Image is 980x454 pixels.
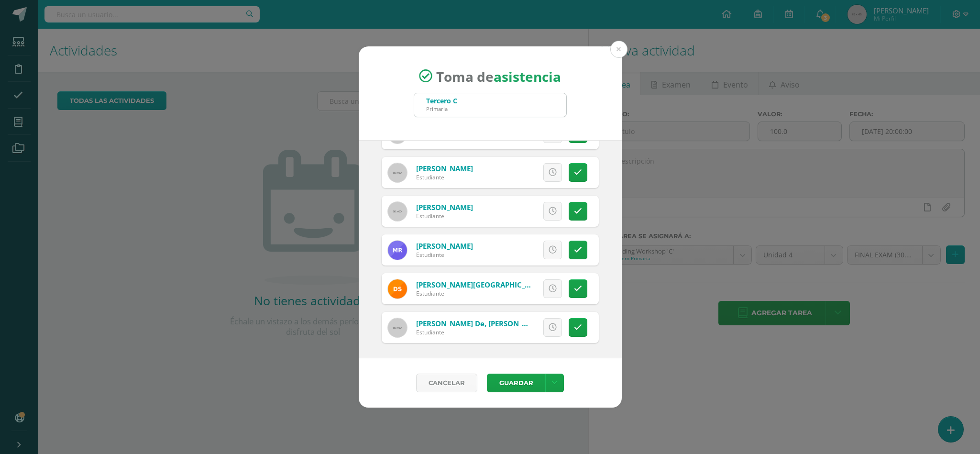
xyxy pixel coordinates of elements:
[494,67,561,85] strong: asistencia
[388,318,407,337] img: 60x60
[416,241,473,251] a: [PERSON_NAME]
[416,328,531,336] div: Estudiante
[426,96,457,105] div: Tercero C
[426,105,457,112] div: Primaria
[388,163,407,182] img: 60x60
[416,319,545,328] a: [PERSON_NAME] de, [PERSON_NAME]
[610,41,628,58] button: Close (Esc)
[416,202,473,212] a: [PERSON_NAME]
[416,164,473,173] a: [PERSON_NAME]
[414,93,566,117] input: Busca un grado o sección aquí...
[416,374,477,392] a: Cancelar
[416,280,546,289] a: [PERSON_NAME][GEOGRAPHIC_DATA]
[436,67,561,85] span: Toma de
[388,241,407,260] img: e066e70b2e0c6f701b72cc16d194800c.png
[487,374,545,392] button: Guardar
[416,289,531,298] div: Estudiante
[388,202,407,221] img: 60x60
[388,279,407,299] img: b41bd62c73ea5fc3a1176b834b9c8b5c.png
[416,173,473,181] div: Estudiante
[416,212,473,220] div: Estudiante
[416,251,473,259] div: Estudiante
